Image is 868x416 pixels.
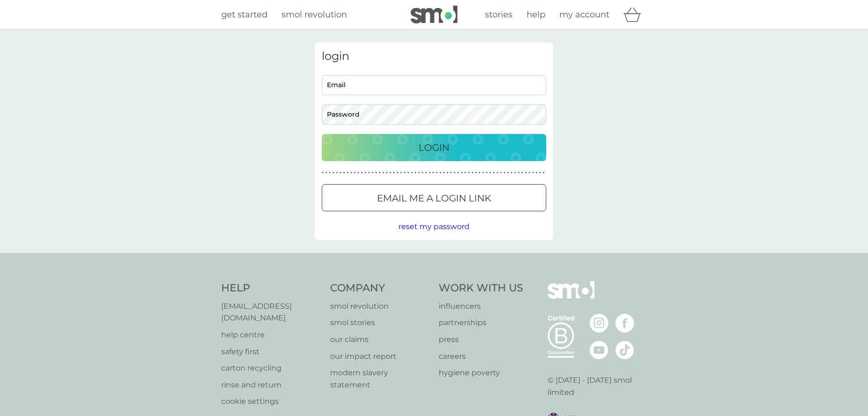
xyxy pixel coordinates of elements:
p: ● [325,171,327,175]
p: ● [375,171,377,175]
p: ● [329,171,331,175]
span: get started [221,9,268,20]
p: ● [350,171,352,175]
p: ● [461,171,463,175]
p: ● [368,171,370,175]
p: ● [372,171,374,175]
p: ● [425,171,427,175]
h3: login [322,50,546,63]
p: ● [543,171,545,175]
p: ● [357,171,359,175]
img: smol [411,6,457,23]
a: stories [485,8,513,22]
p: ● [436,171,438,175]
p: ● [493,171,495,175]
a: smol revolution [330,300,430,312]
p: ● [486,171,488,175]
a: partnerships [439,317,523,329]
p: ● [418,171,420,175]
p: ● [440,171,441,175]
p: ● [383,171,384,175]
p: ● [518,171,520,175]
a: modern slavery statement [330,367,430,391]
p: smol stories [330,317,430,329]
p: our claims [330,334,430,346]
p: ● [336,171,338,175]
p: ● [532,171,534,175]
p: ● [400,171,402,175]
img: visit the smol Facebook page [615,314,634,333]
button: reset my password [398,221,470,233]
p: ● [347,171,348,175]
p: ● [475,171,477,175]
p: ● [500,171,502,175]
p: ● [454,171,456,175]
span: stories [485,9,513,20]
span: reset my password [398,222,470,231]
p: ● [539,171,541,175]
p: ● [361,171,363,175]
button: Login [322,134,546,161]
a: safety first [221,346,321,358]
p: ● [407,171,409,175]
p: ● [390,171,391,175]
a: influencers [439,300,523,312]
a: [EMAIL_ADDRESS][DOMAIN_NAME] [221,300,321,324]
p: ● [397,171,398,175]
p: ● [404,171,405,175]
p: Email me a login link [377,191,491,206]
p: ● [507,171,509,175]
img: visit the smol Youtube page [590,341,608,359]
p: ● [511,171,513,175]
p: ● [521,171,523,175]
p: ● [464,171,466,175]
a: press [439,334,523,346]
p: ● [514,171,516,175]
p: ● [528,171,530,175]
p: ● [471,171,473,175]
span: smol revolution [282,9,347,20]
a: our impact report [330,350,430,363]
p: ● [504,171,506,175]
a: help centre [221,329,321,341]
a: my account [559,8,609,22]
p: ● [354,171,356,175]
p: ● [393,171,395,175]
p: ● [429,171,431,175]
span: my account [559,9,609,20]
p: ● [322,171,324,175]
p: ● [386,171,388,175]
p: ● [443,171,445,175]
a: help [527,8,545,22]
a: careers [439,350,523,363]
h4: Help [221,281,321,296]
p: ● [422,171,424,175]
p: ● [525,171,527,175]
p: ● [411,171,413,175]
span: help [527,9,545,20]
p: ● [379,171,381,175]
p: ● [447,171,448,175]
p: ● [489,171,491,175]
p: ● [479,171,481,175]
a: get started [221,8,268,22]
div: basket [623,5,647,24]
p: ● [432,171,434,175]
a: rinse and return [221,379,321,391]
p: ● [333,171,334,175]
a: cookie settings [221,395,321,408]
a: carton recycling [221,362,321,374]
p: ● [414,171,416,175]
p: ● [457,171,459,175]
p: ● [468,171,470,175]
